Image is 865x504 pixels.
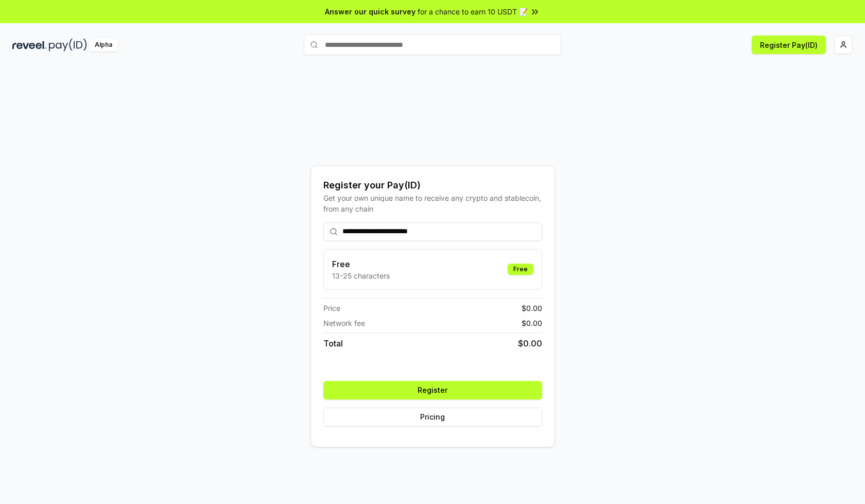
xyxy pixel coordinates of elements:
button: Pricing [323,408,542,426]
span: Answer our quick survey [325,6,416,17]
img: pay_id [49,39,87,51]
button: Register Pay(ID) [752,36,826,54]
span: Price [323,303,340,314]
p: 13-25 characters [332,270,390,281]
h3: Free [332,258,390,270]
div: Register your Pay(ID) [323,178,542,193]
span: $ 0.00 [518,337,542,350]
span: Total [323,337,343,350]
button: Register [323,381,542,399]
span: for a chance to earn 10 USDT 📝 [418,6,528,17]
span: $ 0.00 [522,318,542,328]
div: Free [508,264,533,275]
span: $ 0.00 [522,303,542,314]
img: reveel_dark [12,39,47,51]
div: Get your own unique name to receive any crypto and stablecoin, from any chain [323,193,542,214]
div: Alpha [89,39,118,51]
span: Network fee [323,318,365,328]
